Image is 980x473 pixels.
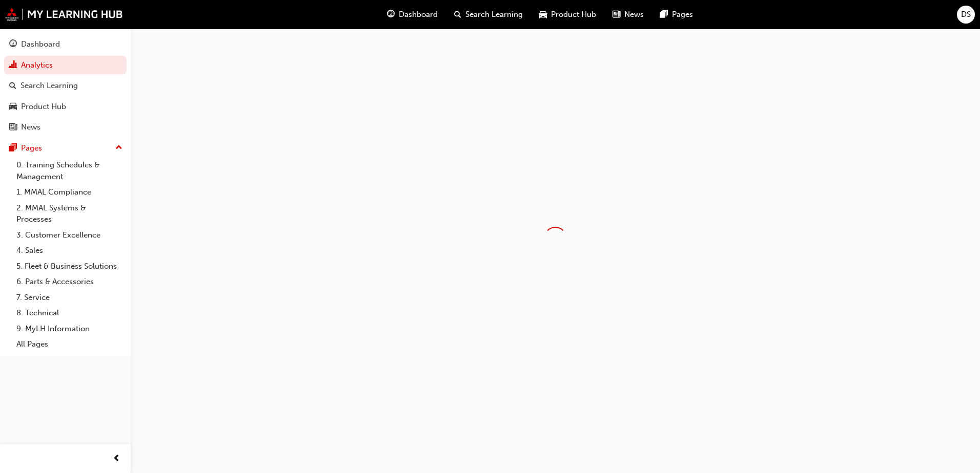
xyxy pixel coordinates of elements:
[957,6,975,24] button: DS
[4,97,127,116] a: Product Hub
[12,336,127,352] a: All Pages
[672,9,693,20] span: Pages
[9,81,16,91] span: search-icon
[539,8,547,21] span: car-icon
[4,76,127,95] a: Search Learning
[21,121,40,133] div: News
[9,40,17,49] span: guage-icon
[21,38,60,50] div: Dashboard
[21,80,78,92] div: Search Learning
[612,8,620,21] span: news-icon
[454,8,461,21] span: search-icon
[387,8,395,21] span: guage-icon
[4,33,127,139] button: DashboardAnalyticsSearch LearningProduct HubNews
[961,9,971,20] span: DS
[551,9,596,20] span: Product Hub
[446,4,531,25] a: search-iconSearch Learning
[12,321,127,337] a: 9. MyLH Information
[531,4,604,25] a: car-iconProduct Hub
[465,9,523,20] span: Search Learning
[12,243,127,259] a: 4. Sales
[4,139,127,158] button: Pages
[9,123,17,132] span: news-icon
[624,9,644,20] span: News
[12,200,127,227] a: 2. MMAL Systems & Processes
[113,453,120,465] span: prev-icon
[4,35,127,54] a: Dashboard
[12,259,127,274] a: 5. Fleet & Business Solutions
[399,9,438,20] span: Dashboard
[12,290,127,306] a: 7. Service
[21,142,42,154] div: Pages
[4,56,127,75] a: Analytics
[652,4,701,25] a: pages-iconPages
[379,4,446,25] a: guage-iconDashboard
[21,101,66,113] div: Product Hub
[12,274,127,290] a: 6. Parts & Accessories
[9,144,17,153] span: pages-icon
[9,102,17,112] span: car-icon
[12,227,127,243] a: 3. Customer Excellence
[604,4,652,25] a: news-iconNews
[12,184,127,200] a: 1. MMAL Compliance
[12,157,127,184] a: 0. Training Schedules & Management
[9,61,17,70] span: chart-icon
[12,305,127,321] a: 8. Technical
[4,118,127,137] a: News
[5,8,123,21] img: mmal
[660,8,668,21] span: pages-icon
[115,141,122,155] span: up-icon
